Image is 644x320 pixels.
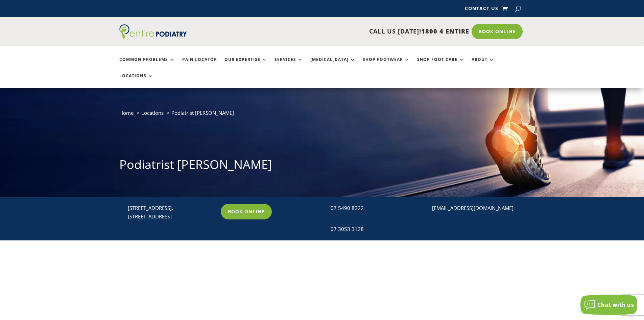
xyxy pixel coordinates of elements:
a: Home [119,109,134,116]
a: Services [275,57,303,72]
p: [STREET_ADDRESS], [STREET_ADDRESS] [128,204,215,221]
img: logo (1) [119,24,187,39]
p: CALL US [DATE]! [213,27,469,36]
a: Locations [141,109,164,116]
a: Pain Locator [182,57,217,72]
span: Podiatrist [PERSON_NAME] [171,109,234,116]
a: Locations [119,73,153,88]
a: Common Problems [119,57,175,72]
a: Shop Foot Care [417,57,464,72]
span: Chat with us [597,301,634,308]
a: Contact Us [465,6,498,14]
button: Chat with us [580,295,637,315]
a: Book Online [472,24,523,39]
h1: Podiatrist [PERSON_NAME] [119,156,525,176]
a: Entire Podiatry [119,33,187,40]
span: 1800 4 ENTIRE [421,27,469,35]
a: [MEDICAL_DATA] [310,57,355,72]
nav: breadcrumb [119,108,525,122]
div: 07 3053 3128 [331,225,418,234]
a: Our Expertise [224,57,267,72]
a: Shop Footwear [363,57,410,72]
div: 07 5490 8222 [331,204,418,213]
a: [EMAIL_ADDRESS][DOMAIN_NAME] [432,205,514,211]
a: About [472,57,494,72]
a: Book Online [221,204,272,219]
